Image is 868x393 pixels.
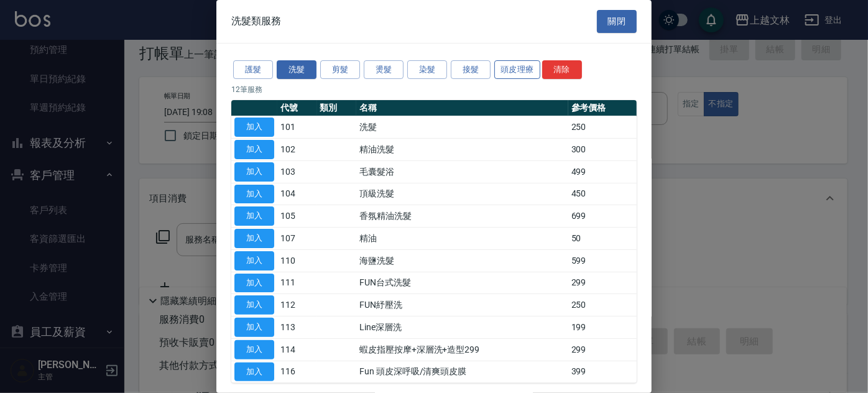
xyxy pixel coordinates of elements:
[568,272,637,294] td: 299
[234,295,274,315] button: 加入
[568,228,637,250] td: 50
[568,160,637,183] td: 499
[356,183,568,205] td: 頂級洗髮
[568,317,637,339] td: 199
[277,228,317,250] td: 107
[356,338,568,361] td: 蝦皮指壓按摩+深層洗+造型299
[356,272,568,294] td: FUN台式洗髮
[356,100,568,116] th: 名稱
[356,317,568,339] td: Line深層洗
[234,206,274,226] button: 加入
[568,139,637,161] td: 300
[277,116,317,139] td: 101
[277,100,317,116] th: 代號
[234,318,274,337] button: 加入
[234,140,274,159] button: 加入
[356,160,568,183] td: 毛囊髮浴
[494,60,540,80] button: 頭皮理療
[277,317,317,339] td: 113
[356,361,568,383] td: Fun 頭皮深呼吸/清爽頭皮膜
[234,118,274,137] button: 加入
[234,185,274,204] button: 加入
[277,249,317,272] td: 110
[234,229,274,248] button: 加入
[233,60,273,80] button: 護髮
[231,84,637,95] p: 12 筆服務
[356,249,568,272] td: 海鹽洗髮
[568,116,637,139] td: 250
[277,160,317,183] td: 103
[568,249,637,272] td: 599
[277,338,317,361] td: 114
[356,116,568,139] td: 洗髮
[277,205,317,228] td: 105
[568,294,637,317] td: 250
[320,60,360,80] button: 剪髮
[277,272,317,294] td: 111
[234,363,274,382] button: 加入
[568,361,637,383] td: 399
[277,60,316,80] button: 洗髮
[277,139,317,161] td: 102
[317,100,357,116] th: 類別
[542,60,582,80] button: 清除
[364,60,404,80] button: 燙髮
[597,10,637,33] button: 關閉
[568,183,637,205] td: 450
[356,294,568,317] td: FUN紓壓洗
[407,60,447,80] button: 染髮
[277,361,317,383] td: 116
[356,228,568,250] td: 精油
[356,139,568,161] td: 精油洗髮
[234,162,274,182] button: 加入
[356,205,568,228] td: 香氛精油洗髮
[277,183,317,205] td: 104
[231,15,281,27] span: 洗髮類服務
[234,251,274,270] button: 加入
[234,340,274,359] button: 加入
[451,60,491,80] button: 接髮
[568,205,637,228] td: 699
[234,274,274,293] button: 加入
[568,100,637,116] th: 參考價格
[277,294,317,317] td: 112
[568,338,637,361] td: 299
